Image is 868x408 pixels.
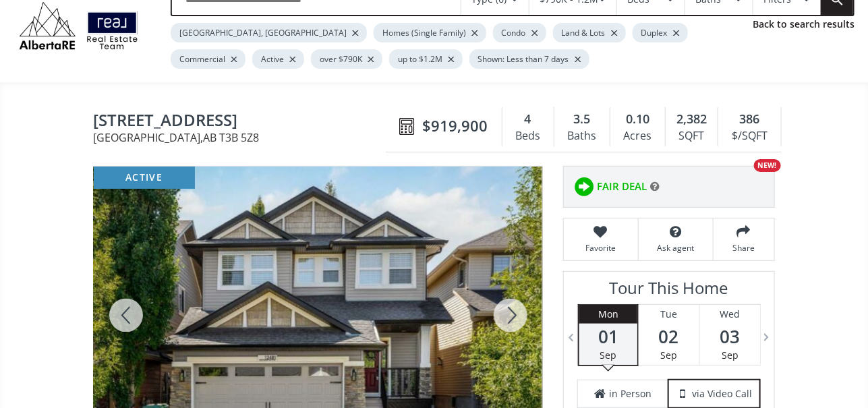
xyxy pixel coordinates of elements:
span: Favorite [571,242,631,254]
div: Commercial [171,49,245,69]
span: FAIR DEAL [598,179,647,194]
span: 01 [579,327,637,346]
div: Land & Lots [553,23,626,42]
span: Share [720,242,768,254]
a: Back to search results [753,18,855,31]
div: $/SQFT [725,126,774,146]
span: $919,900 [423,115,488,136]
div: active [94,167,195,189]
img: rating icon [571,173,598,200]
span: 03 [699,327,760,346]
span: 12481 Crestmont Boulevard SW [94,111,393,132]
span: Ask agent [645,242,706,254]
div: over $790K [311,49,382,69]
span: via Video Call [692,387,752,401]
div: Duplex [633,23,688,42]
div: 4 [509,111,547,128]
div: Wed [699,305,760,324]
div: Baths [561,126,603,146]
div: Shown: Less than 7 days [469,49,589,69]
div: 0.10 [617,111,658,128]
span: 02 [639,327,699,346]
div: 3.5 [561,111,603,128]
div: 386 [725,111,774,128]
div: Mon [579,305,637,324]
div: NEW! [754,159,781,172]
div: Homes (Single Family) [374,23,486,42]
span: 2,382 [676,111,707,128]
div: up to $1.2M [389,49,463,69]
div: Condo [493,23,546,42]
div: Tue [639,305,699,324]
div: Acres [617,126,658,146]
span: Sep [660,349,677,361]
h3: Tour This Home [577,279,761,304]
span: Sep [600,349,616,361]
div: [GEOGRAPHIC_DATA], [GEOGRAPHIC_DATA] [171,23,367,42]
span: [GEOGRAPHIC_DATA] , AB T3B 5Z8 [94,132,393,143]
div: Active [252,49,304,69]
div: Beds [509,126,547,146]
span: in Person [609,387,652,401]
span: Sep [722,349,739,361]
div: SQFT [672,126,711,146]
